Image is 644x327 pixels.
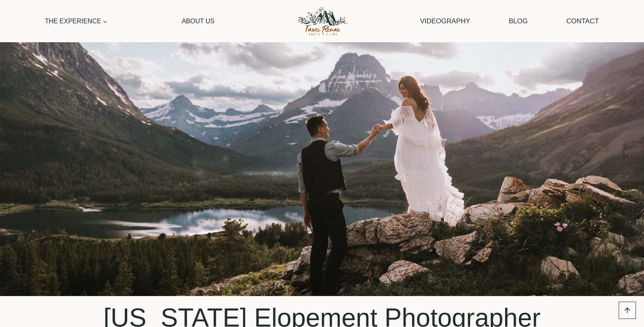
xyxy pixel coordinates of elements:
span: The Experience [45,16,108,27]
a: About Us [178,12,219,30]
a: Scroll to top [619,302,636,319]
a: Contact [562,11,603,31]
a: The Experience [41,12,111,30]
nav: Secondary [416,11,603,31]
a: Videography [416,11,474,31]
a: Blog [505,11,532,31]
nav: Primary [41,12,218,30]
img: Tami Renae Photo & Films Logo [289,4,355,38]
